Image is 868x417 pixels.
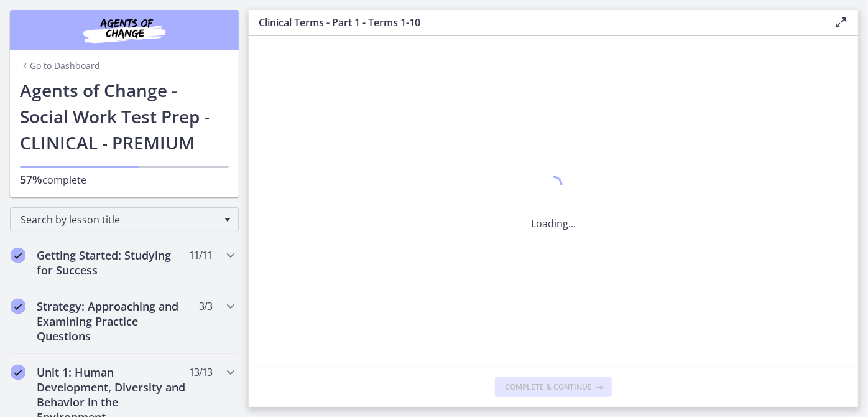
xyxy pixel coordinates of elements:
[21,213,218,227] span: Search by lesson title
[10,207,239,232] div: Search by lesson title
[199,299,212,314] span: 3 / 3
[505,382,592,392] span: Complete & continue
[20,172,229,187] p: complete
[50,15,199,45] img: Agents of Change
[37,248,188,278] h2: Getting Started: Studying for Success
[11,299,25,314] i: Completed
[11,248,25,263] i: Completed
[11,365,25,380] i: Completed
[531,172,576,201] div: 1
[531,216,576,231] p: Loading...
[20,77,229,156] h1: Agents of Change - Social Work Test Prep - CLINICAL - PREMIUM
[189,248,212,263] span: 11 / 11
[259,15,813,30] h3: Clinical Terms - Part 1 - Terms 1-10
[20,60,100,72] a: Go to Dashboard
[189,365,212,380] span: 13 / 13
[37,299,188,344] h2: Strategy: Approaching and Examining Practice Questions
[20,172,42,187] span: 57%
[495,377,612,397] button: Complete & continue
